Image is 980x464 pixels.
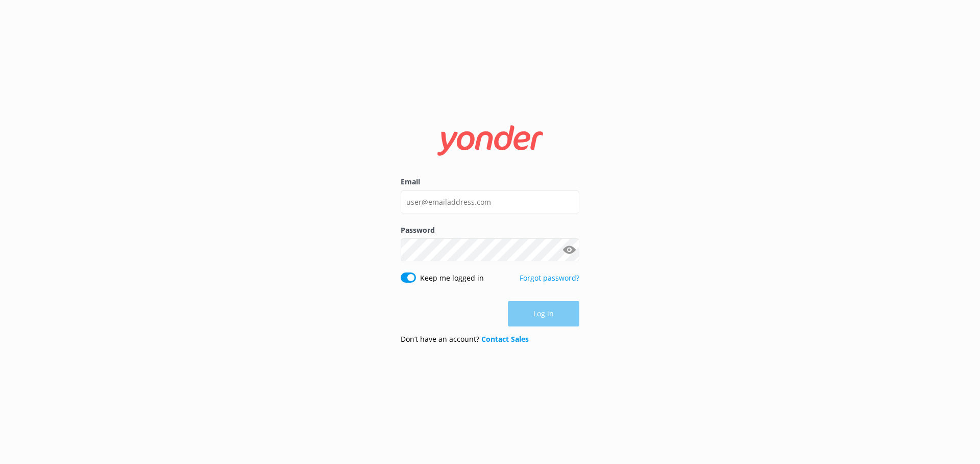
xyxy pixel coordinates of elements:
[420,272,484,284] label: Keep me logged in
[401,334,529,345] p: Don’t have an account?
[520,273,579,283] a: Forgot password?
[401,176,579,187] label: Email
[559,240,579,260] button: Show password
[401,190,579,213] input: user@emailaddress.com
[481,334,529,344] a: Contact Sales
[401,225,579,236] label: Password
